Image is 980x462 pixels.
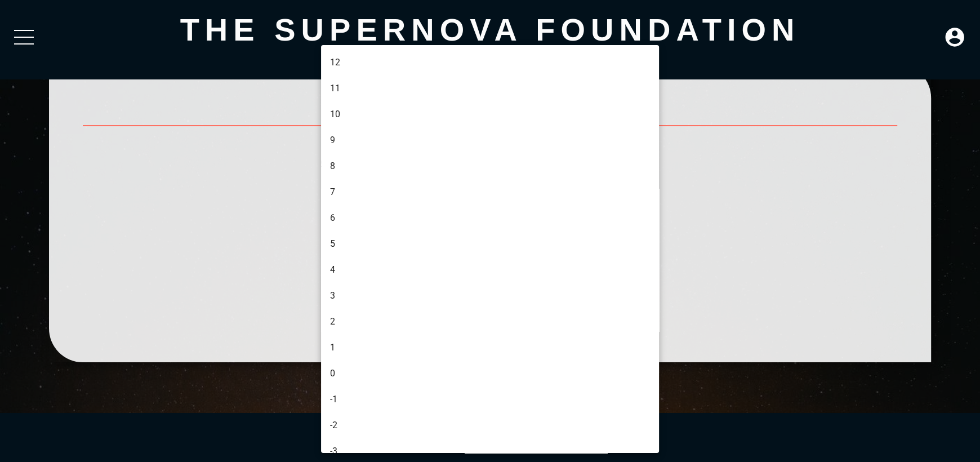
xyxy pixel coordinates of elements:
[321,127,662,153] li: 9
[321,153,662,179] li: 8
[321,231,662,257] li: 5
[321,412,662,438] li: -2
[321,50,662,75] li: 12
[321,179,662,205] li: 7
[321,387,662,412] li: -1
[321,101,662,127] li: 10
[321,205,662,231] li: 6
[321,335,662,361] li: 1
[321,257,662,283] li: 4
[321,283,662,309] li: 3
[321,75,662,101] li: 11
[321,361,662,387] li: 0
[321,309,662,335] li: 2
